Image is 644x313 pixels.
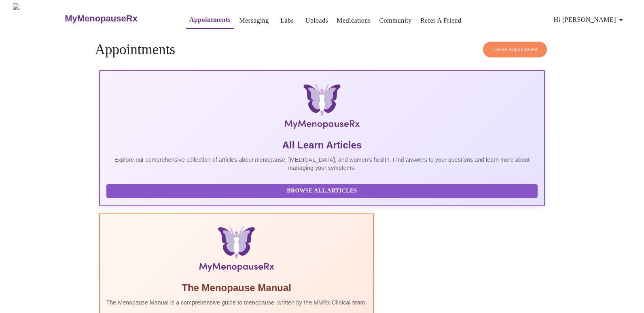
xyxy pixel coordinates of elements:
[148,226,325,275] img: Menopause Manual
[417,13,465,29] button: Refer a Friend
[333,13,374,29] button: Medications
[106,156,538,172] p: Explore our comprehensive collection of articles about menopause, [MEDICAL_DATA], and women's hea...
[302,13,332,29] button: Uploads
[492,45,538,54] span: Create Appointment
[114,186,530,196] span: Browse All Articles
[106,298,367,307] p: The Menopause Manual is a comprehensive guide to menopause, written by the MMRx Clinical team.
[239,15,269,26] a: Messaging
[64,4,170,33] a: MyMenopauseRx
[379,15,412,26] a: Community
[173,84,470,132] img: MyMenopauseRx Logo
[305,15,328,26] a: Uploads
[106,139,538,152] h5: All Learn Articles
[551,12,629,28] button: Hi [PERSON_NAME]
[236,13,272,29] button: Messaging
[376,13,415,29] button: Community
[483,42,547,57] button: Create Appointment
[106,281,367,294] h5: The Menopause Manual
[274,13,300,29] button: Labs
[420,15,462,26] a: Refer a Friend
[95,42,549,58] h4: Appointments
[554,14,626,25] span: Hi [PERSON_NAME]
[65,13,138,24] h3: MyMenopauseRx
[106,184,538,198] button: Browse All Articles
[189,14,231,25] a: Appointments
[106,187,540,194] a: Browse All Articles
[337,15,371,26] a: Medications
[13,3,64,34] img: MyMenopauseRx Logo
[280,15,294,26] a: Labs
[186,12,234,29] button: Appointments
